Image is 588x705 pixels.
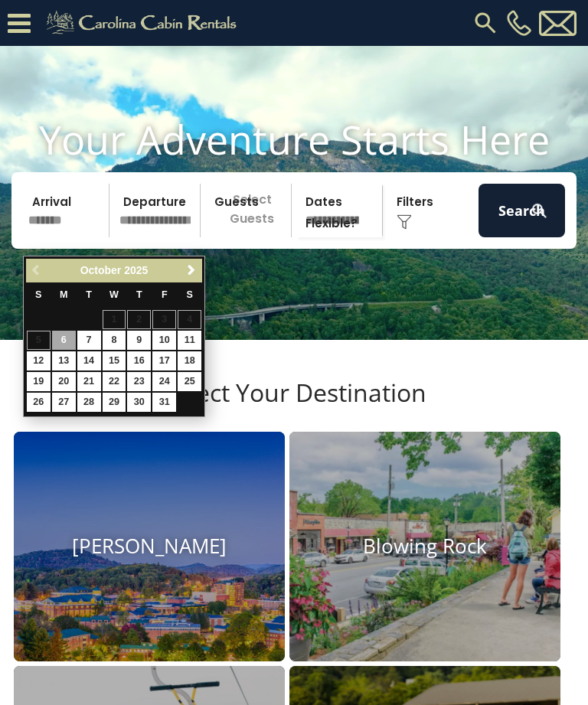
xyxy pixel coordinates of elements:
a: 19 [27,372,51,391]
img: filter--v1.png [397,214,412,230]
a: 31 [152,393,176,412]
a: 14 [77,351,101,370]
button: Search [479,184,565,237]
a: 13 [52,351,76,370]
h3: Select Your Destination [11,378,577,432]
a: 6 [52,331,76,350]
a: 30 [127,393,151,412]
a: 8 [103,331,126,350]
a: [PHONE_NUMBER] [503,10,535,36]
a: 28 [77,393,101,412]
a: 15 [103,351,126,370]
a: 17 [152,351,176,370]
img: search-regular-white.png [530,201,549,220]
span: Next [185,264,198,276]
a: 18 [178,351,201,370]
a: 7 [77,331,101,350]
span: Tuesday [86,289,92,300]
a: 10 [152,331,176,350]
span: Saturday [187,289,193,300]
a: 21 [77,372,101,391]
span: Thursday [136,289,142,300]
a: Next [181,261,201,280]
span: Wednesday [109,289,119,300]
a: 11 [178,331,201,350]
span: 2025 [124,264,148,276]
a: [PERSON_NAME] [14,432,285,661]
span: Sunday [35,289,41,300]
a: 12 [27,351,51,370]
a: 9 [127,331,151,350]
span: Monday [60,289,68,300]
a: Blowing Rock [289,432,560,661]
img: search-regular.svg [472,9,499,37]
h4: [PERSON_NAME] [14,535,285,559]
p: Select Guests [205,184,291,237]
a: 16 [127,351,151,370]
a: 23 [127,372,151,391]
a: 29 [103,393,126,412]
h4: Blowing Rock [289,535,560,559]
a: 27 [52,393,76,412]
a: 24 [152,372,176,391]
h1: Your Adventure Starts Here [11,116,577,163]
a: 20 [52,372,76,391]
span: October [80,264,122,276]
a: 25 [178,372,201,391]
span: Friday [162,289,168,300]
a: 26 [27,393,51,412]
a: 22 [103,372,126,391]
img: Khaki-logo.png [38,8,250,38]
